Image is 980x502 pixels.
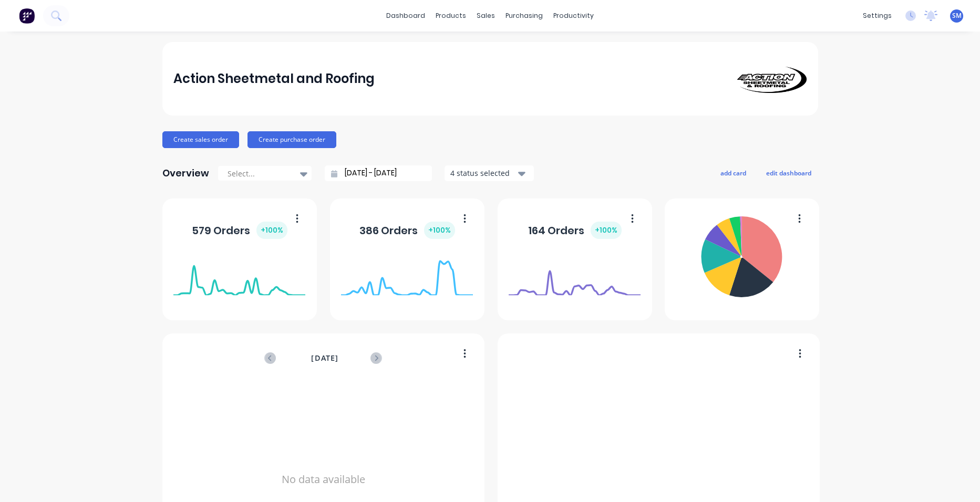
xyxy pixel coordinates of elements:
img: Factory [19,8,35,24]
a: dashboard [381,8,430,24]
button: add card [714,166,753,180]
div: 4 status selected [450,168,517,179]
span: SM [952,11,962,20]
div: + 100 % [256,222,287,239]
div: 386 Orders [359,222,455,239]
div: purchasing [500,8,548,24]
button: 4 status selected [445,165,534,181]
div: products [430,8,471,24]
div: Action Sheetmetal and Roofing [173,68,375,89]
div: productivity [548,8,599,24]
div: 164 Orders [528,222,622,239]
button: Create sales order [162,131,239,148]
div: sales [471,8,500,24]
button: Create purchase order [247,131,336,148]
button: edit dashboard [759,166,818,180]
div: + 100 % [591,222,622,239]
div: 579 Orders [192,222,287,239]
div: settings [858,8,897,24]
span: [DATE] [311,352,338,364]
img: Action Sheetmetal and Roofing [733,65,807,93]
div: + 100 % [424,222,455,239]
div: Overview [162,163,209,184]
